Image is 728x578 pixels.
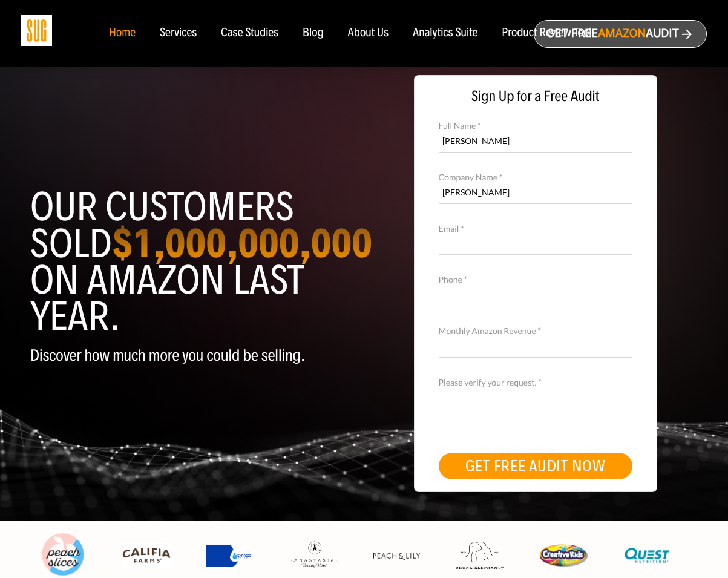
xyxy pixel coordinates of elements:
[439,222,632,235] label: Email *
[502,27,591,40] a: Product Review Tool
[439,285,632,306] input: Contact Number *
[30,347,355,364] p: Discover how much more you could be selling.
[439,324,632,338] label: Monthly Amazon Revenue *
[122,543,171,568] img: Califia Farms
[439,337,632,358] input: Monthly Amazon Revenue *
[439,376,632,389] label: Please verify your request. *
[439,453,632,479] button: GET FREE AUDIT NOW
[160,27,197,40] a: Services
[109,27,135,40] a: Home
[439,273,632,286] label: Phone *
[539,544,588,567] img: Creative Kids
[21,15,52,46] img: Sug
[439,182,632,203] input: Company Name *
[439,131,632,152] input: Full Name *
[439,119,632,133] label: Full Name *
[439,387,623,435] iframe: reCAPTCHA
[623,543,671,568] img: Quest Nutriton
[289,540,338,570] img: Anastasia Beverly Hills
[534,20,707,48] a: Get freeAmazonAudit
[30,189,355,335] h1: Our customers sold on Amazon last year.
[439,234,632,255] input: Email *
[598,27,646,40] span: Amazon
[112,218,372,268] strong: $1,000,000,000
[372,552,421,560] img: Peach & Lily
[456,542,504,570] img: Drunk Elephant
[427,88,644,105] span: Sign Up for a Free Audit
[206,545,254,567] img: Express Water
[221,27,278,40] a: Case Studies
[439,171,632,184] label: Company Name *
[303,27,324,40] a: Blog
[413,27,477,40] a: Analytics Suite
[348,27,389,40] a: About Us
